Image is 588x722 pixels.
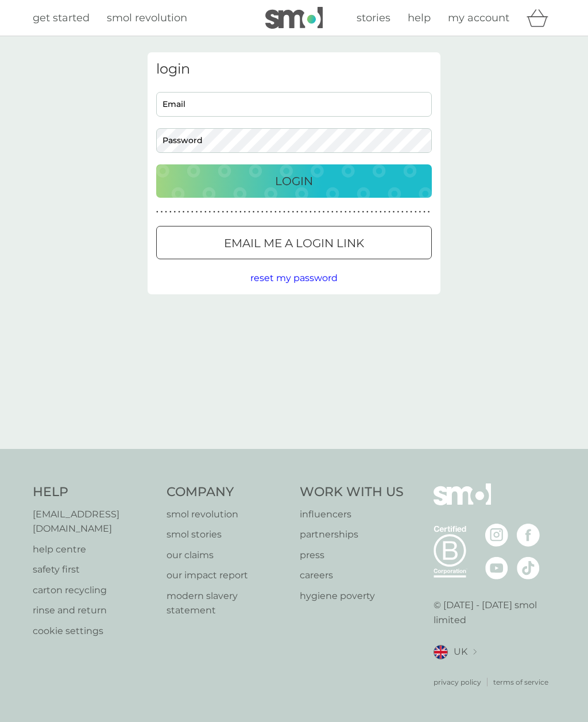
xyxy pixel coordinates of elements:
p: ● [375,209,377,215]
p: ● [336,209,338,215]
a: our claims [167,548,289,563]
p: ● [248,209,250,215]
p: ● [266,209,268,215]
p: ● [397,209,399,215]
p: hygiene poverty [300,589,404,604]
p: ● [353,209,355,215]
p: ● [288,209,290,215]
a: influencers [300,507,404,522]
a: our impact report [167,568,289,583]
span: my account [448,11,509,24]
p: ● [371,209,373,215]
p: ● [161,209,163,215]
a: safety first [33,562,155,577]
p: ● [345,209,347,215]
p: ● [279,209,281,215]
div: basket [527,6,555,29]
p: ● [200,209,202,215]
p: ● [388,209,390,215]
button: Email me a login link [156,226,432,259]
p: ● [349,209,351,215]
p: ● [239,209,242,215]
a: press [300,548,404,563]
p: ● [209,209,211,215]
a: modern slavery statement [167,589,289,618]
p: Login [275,172,313,190]
a: get started [33,10,90,26]
a: privacy policy [434,677,481,688]
span: help [408,11,431,24]
p: ● [191,209,194,215]
p: ● [261,209,264,215]
p: ● [222,209,224,215]
a: smol revolution [167,507,289,522]
a: careers [300,568,404,583]
a: cookie settings [33,624,155,639]
span: reset my password [250,272,338,283]
p: ● [366,209,369,215]
img: UK flag [434,645,448,659]
a: my account [448,10,509,26]
a: [EMAIL_ADDRESS][DOMAIN_NAME] [33,507,155,536]
p: ● [384,209,386,215]
h3: login [156,61,432,78]
p: ● [292,209,294,215]
img: smol [265,7,323,29]
p: ● [204,209,207,215]
h4: Work With Us [300,483,404,501]
p: ● [178,209,180,215]
p: rinse and return [33,603,155,618]
span: get started [33,11,90,24]
img: smol [434,483,491,523]
p: ● [380,209,382,215]
p: ● [401,209,404,215]
p: ● [362,209,364,215]
a: stories [357,10,390,26]
a: carton recycling [33,583,155,598]
h4: Company [167,483,289,501]
span: smol revolution [107,11,187,24]
p: ● [323,209,325,215]
p: ● [301,209,303,215]
p: ● [318,209,320,215]
a: partnerships [300,527,404,542]
p: ● [174,209,176,215]
p: ● [410,209,412,215]
p: ● [165,209,167,215]
p: ● [187,209,189,215]
p: ● [235,209,237,215]
p: ● [253,209,255,215]
p: ● [283,209,285,215]
p: ● [406,209,408,215]
p: Email me a login link [224,234,364,252]
p: ● [156,209,158,215]
p: ● [340,209,342,215]
img: visit the smol Instagram page [485,524,508,547]
a: help [408,10,431,26]
p: ● [183,209,185,215]
p: ● [393,209,395,215]
a: terms of service [493,677,548,688]
a: smol stories [167,527,289,542]
p: ● [296,209,299,215]
p: ● [310,209,312,215]
img: select a new location [473,649,477,655]
button: Login [156,164,432,198]
p: ● [274,209,277,215]
p: ● [428,209,430,215]
img: visit the smol Tiktok page [517,556,540,579]
p: ● [244,209,246,215]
